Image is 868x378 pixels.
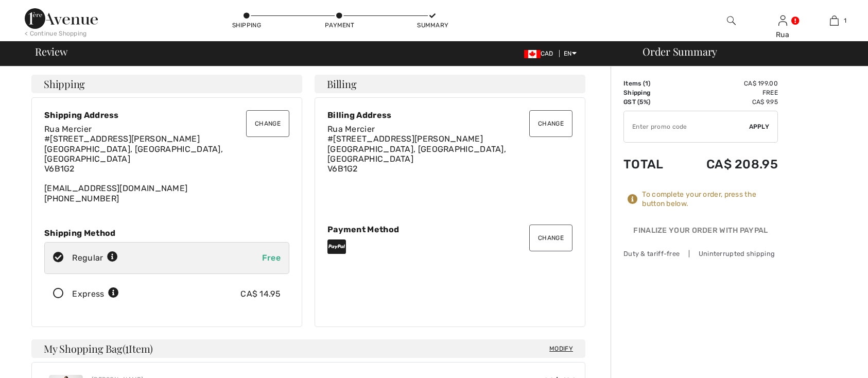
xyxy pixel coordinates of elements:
div: Payment [324,21,355,30]
h4: My Shopping Bag [31,339,585,358]
div: < Continue Shopping [25,29,87,38]
div: Duty & tariff-free | Uninterrupted shipping [623,249,778,259]
span: 1 [645,80,648,87]
span: #[STREET_ADDRESS][PERSON_NAME] [GEOGRAPHIC_DATA], [GEOGRAPHIC_DATA], [GEOGRAPHIC_DATA] V6B1G2 [44,134,223,174]
td: CA$ 9.95 [679,97,778,107]
div: Regular [72,252,118,264]
div: Shipping Address [44,110,289,120]
td: CA$ 208.95 [679,147,778,182]
span: Apply [749,122,770,131]
td: Items ( ) [623,79,679,88]
span: 1 [844,16,846,25]
button: Change [529,225,572,251]
div: Shipping Method [44,228,289,238]
div: Shipping [231,21,262,30]
div: Billing Address [327,110,572,120]
button: Change [246,110,289,137]
span: Free [262,253,281,263]
span: Review [35,46,67,57]
img: My Bag [830,14,839,27]
img: 1ère Avenue [25,8,98,29]
td: Total [623,147,679,182]
span: Rua Mercier [44,124,92,134]
img: Canadian Dollar [524,50,541,58]
img: My Info [778,14,787,27]
span: ( Item) [123,341,153,355]
span: 1 [125,341,129,354]
div: To complete your order, press the button below. [642,190,778,209]
div: Express [72,288,119,300]
a: 1 [809,14,859,27]
span: Rua Mercier [327,124,375,134]
td: GST (5%) [623,97,679,107]
td: Shipping [623,88,679,97]
span: Billing [327,79,356,89]
div: Rua [757,29,808,40]
span: EN [564,50,577,57]
span: Modify [549,343,573,354]
input: Promo code [624,111,749,142]
span: CAD [524,50,558,57]
td: Free [679,88,778,97]
div: Payment Method [327,225,572,234]
td: CA$ 199.00 [679,79,778,88]
a: Sign In [778,15,787,25]
span: #[STREET_ADDRESS][PERSON_NAME] [GEOGRAPHIC_DATA], [GEOGRAPHIC_DATA], [GEOGRAPHIC_DATA] V6B1G2 [327,134,506,174]
div: Order Summary [630,46,862,57]
div: CA$ 14.95 [240,288,281,300]
img: search the website [727,14,736,27]
div: Summary [417,21,448,30]
button: Change [529,110,572,137]
div: [EMAIL_ADDRESS][DOMAIN_NAME] [PHONE_NUMBER] [44,124,289,203]
span: Shipping [44,79,85,89]
div: Finalize Your Order with PayPal [623,225,778,240]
